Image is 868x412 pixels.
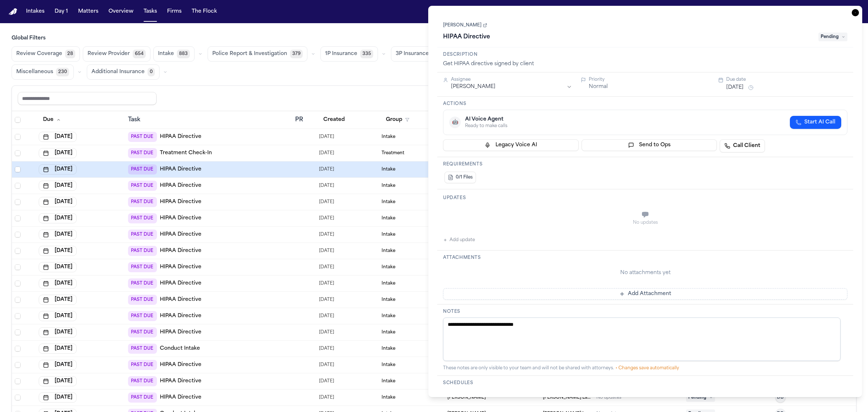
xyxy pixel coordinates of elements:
span: Miscellaneous [16,68,53,76]
span: 654 [133,50,146,58]
span: Pending [818,33,847,41]
button: Police Report & Investigation379 [208,46,307,62]
span: 🤖 [452,119,458,126]
button: Normal [589,83,608,91]
button: Tasks [141,5,160,18]
button: Add update [443,236,475,244]
div: Ready to make calls [465,123,507,129]
a: Call Client [720,139,765,152]
h3: Global Filters [12,35,856,42]
button: Miscellaneous230 [12,64,74,80]
span: 379 [290,50,303,58]
span: • Changes save automatically [616,366,679,370]
button: Overview [106,5,136,18]
h3: Updates [443,195,847,201]
button: Intakes [23,5,47,18]
span: 0 [148,68,155,76]
h3: Schedules [443,380,847,386]
span: 3P Insurance [396,50,429,58]
span: Police Report & Investigation [212,50,287,58]
button: Matters [75,5,101,18]
h3: Description [443,52,847,58]
span: Additional Insurance [92,68,145,76]
img: Finch Logo [9,8,17,15]
div: Get HIPAA directive signed by client [443,60,847,68]
span: 28 [65,50,75,58]
div: AI Voice Agent [465,116,507,123]
span: Review Provider [88,50,130,58]
span: 335 [360,50,373,58]
button: Intake883 [153,46,195,62]
a: [PERSON_NAME] [443,22,487,28]
h3: Attachments [443,255,847,261]
h3: Notes [443,309,847,315]
button: The Flock [189,5,220,18]
span: Review Coverage [16,50,62,58]
div: No attachments yet [443,269,847,277]
button: Day 1 [52,5,71,18]
span: 0/1 Files [456,175,473,180]
button: Review Provider654 [83,46,150,62]
button: Start AI Call [790,116,841,129]
span: 883 [177,50,190,58]
button: Additional Insurance0 [87,64,159,80]
h1: HIPAA Directive [440,31,493,43]
button: Review Coverage28 [12,46,80,62]
h3: Requirements [443,161,847,167]
span: 230 [56,68,69,76]
button: [DATE] [726,84,744,91]
div: Priority [589,77,710,83]
button: 0/1 Files [444,172,476,183]
div: Assignee [451,77,572,83]
div: No updates [443,220,847,226]
span: Intake [158,50,174,58]
h3: Actions [443,101,847,107]
button: 3P Insurance399 [391,46,450,62]
button: Snooze task [746,83,755,92]
button: 1P Insurance335 [320,46,378,62]
span: Start AI Call [804,119,835,126]
button: Send to Ops [582,139,717,151]
button: Legacy Voice AI [443,139,579,151]
div: Due date [726,77,847,83]
button: Add Attachment [443,288,847,300]
a: Home [9,8,17,15]
button: Firms [164,5,184,18]
span: 1P Insurance [325,50,357,58]
div: These notes are only visible to your team and will not be shared with attorneys. [443,365,847,371]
